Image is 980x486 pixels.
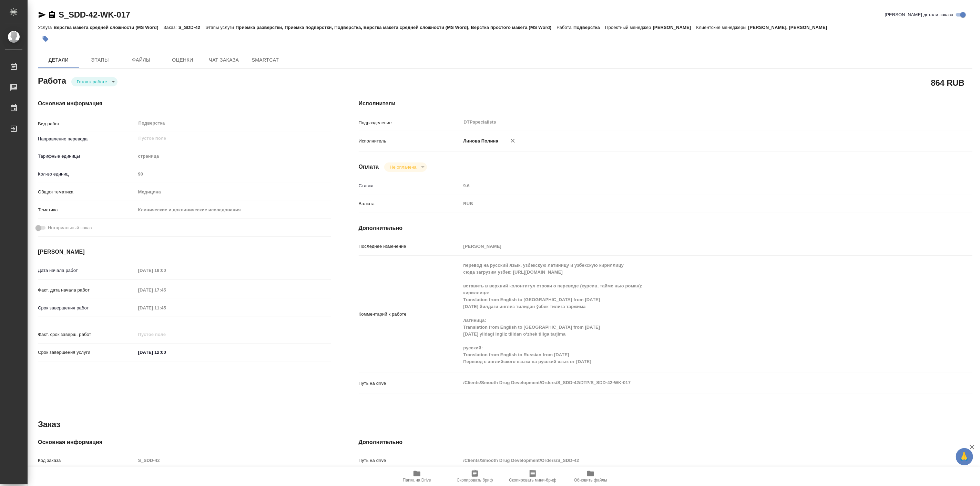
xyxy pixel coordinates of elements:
[359,457,461,464] p: Путь на drive
[359,182,461,189] p: Ставка
[38,99,331,108] h4: Основная информация
[136,303,196,313] input: Пустое поле
[359,99,972,108] h4: Исполнители
[959,450,970,464] span: 🙏
[207,56,241,64] span: Чат заказа
[461,260,921,368] textarea: перевод на русский язык, узбекскую латиницу и узбекскую кириллицу сюда загрузим узбек: [URL][DOMA...
[359,138,461,145] p: Исполнитель
[359,224,972,232] h4: Дополнительно
[605,25,653,30] p: Проектный менеджер
[136,347,196,357] input: ✎ Введи что-нибудь
[446,467,504,486] button: Скопировать бриф
[562,467,620,486] button: Обновить файлы
[505,133,520,148] button: Удалить исполнителя
[38,457,136,464] p: Код заказа
[136,204,331,216] div: Клинические и доклинические исследования
[504,467,562,486] button: Скопировать мини-бриф
[163,25,178,30] p: Заказ:
[359,243,461,250] p: Последнее изменение
[359,163,379,171] h4: Оплата
[38,267,136,274] p: Дата начала работ
[461,241,921,251] input: Пустое поле
[573,25,605,30] p: Подверстка
[359,119,461,126] p: Подразделение
[509,478,556,483] span: Скопировать мини-бриф
[38,305,136,311] p: Срок завершения работ
[359,200,461,207] p: Валюта
[388,467,446,486] button: Папка на Drive
[38,419,60,430] h2: Заказ
[457,478,493,483] span: Скопировать бриф
[461,181,921,191] input: Пустое поле
[136,455,331,465] input: Пустое поле
[59,10,130,19] a: S_SDD-42-WK-017
[75,79,109,85] button: Готов к работе
[38,171,136,178] p: Кол-во единиц
[166,56,199,64] span: Оценки
[136,329,196,339] input: Пустое поле
[205,25,236,30] p: Этапы услуги
[38,11,46,19] button: Скопировать ссылку для ЯМессенджера
[38,331,136,338] p: Факт. срок заверш. работ
[53,25,163,30] p: Верстка макета средней сложности (MS Word)
[38,31,53,46] button: Добавить тэг
[136,169,331,179] input: Пустое поле
[461,198,921,210] div: RUB
[885,11,953,18] span: [PERSON_NAME] детали заказа
[38,25,53,30] p: Услуга
[38,207,136,213] p: Тематика
[83,56,116,64] span: Этапы
[461,138,499,145] p: Линова Полина
[359,311,461,318] p: Комментарий к работе
[956,448,973,465] button: 🙏
[461,377,921,389] textarea: /Clients/Smooth Drug Development/Orders/S_SDD-42/DTP/S_SDD-42-WK-017
[359,380,461,387] p: Путь на drive
[38,74,66,86] h2: Работа
[42,56,75,64] span: Детали
[38,189,136,196] p: Общая тематика
[136,186,331,198] div: Медицина
[138,134,315,142] input: Пустое поле
[384,162,427,172] div: Готов к работе
[136,285,196,295] input: Пустое поле
[249,56,282,64] span: SmartCat
[38,248,331,256] h4: [PERSON_NAME]
[178,25,205,30] p: S_SDD-42
[696,25,748,30] p: Клиентские менеджеры
[403,478,431,483] span: Папка на Drive
[136,150,331,162] div: страница
[461,455,921,465] input: Пустое поле
[931,77,964,88] h2: 864 RUB
[48,11,56,19] button: Скопировать ссылку
[125,56,158,64] span: Файлы
[38,438,331,446] h4: Основная информация
[236,25,557,30] p: Приемка разверстки, Приемка подверстки, Подверстка, Верстка макета средней сложности (MS Word), В...
[38,120,136,127] p: Вид работ
[136,265,196,275] input: Пустое поле
[71,77,118,86] div: Готов к работе
[653,25,696,30] p: [PERSON_NAME]
[359,438,972,446] h4: Дополнительно
[38,153,136,160] p: Тарифные единицы
[557,25,574,30] p: Работа
[748,25,832,30] p: [PERSON_NAME], [PERSON_NAME]
[38,136,136,142] p: Направление перевода
[38,287,136,294] p: Факт. дата начала работ
[574,478,608,483] span: Обновить файлы
[48,224,92,231] span: Нотариальный заказ
[38,349,136,356] p: Срок завершения услуги
[388,164,418,170] button: Не оплачена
